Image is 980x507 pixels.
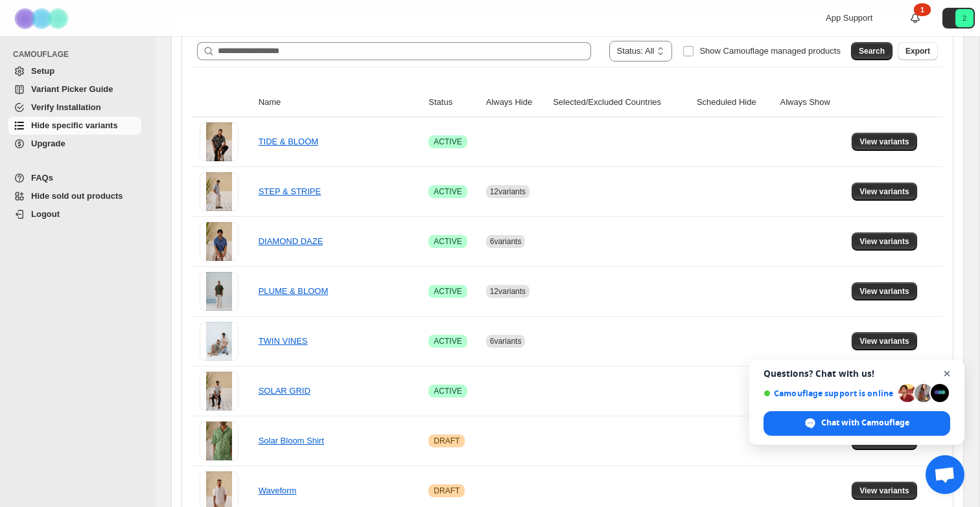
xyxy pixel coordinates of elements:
button: Avatar with initials 2 [942,8,975,28]
span: Verify Installation [31,102,101,112]
th: Scheduled Hide [693,88,776,117]
th: Always Hide [482,88,549,117]
span: View variants [859,137,909,147]
a: FAQs [8,169,141,187]
span: Avatar with initials 2 [955,9,974,27]
button: View variants [852,232,917,251]
span: Hide specific variants [31,120,118,130]
a: 1 [909,12,922,25]
span: 12 variants [490,187,526,196]
a: Variant Picker Guide [8,80,141,98]
span: View variants [859,336,909,346]
span: Close chat [939,366,955,382]
span: 6 variants [490,337,522,346]
a: PLUME & BLOOM [259,286,329,296]
a: Hide sold out products [8,187,141,205]
span: DRAFT [434,436,460,446]
a: DIAMOND DAZE [259,236,323,246]
a: Upgrade [8,135,141,153]
span: App Support [826,13,872,23]
button: Export [898,42,938,60]
a: Verify Installation [8,98,141,117]
span: ACTIVE [434,336,461,346]
span: Variant Picker Guide [31,84,113,94]
span: Questions? Chat with us! [764,368,950,379]
div: Open chat [926,455,964,494]
a: STEP & STRIPE [259,186,321,196]
button: View variants [852,482,917,500]
span: ACTIVE [434,236,461,247]
span: Camouflage support is online [764,389,894,398]
img: Camouflage [10,1,75,36]
span: ACTIVE [434,386,461,396]
span: Logout [31,209,60,219]
span: CAMOUFLAGE [13,49,146,60]
a: TIDE & BLOOM [259,137,318,146]
span: Setup [31,66,54,76]
a: Hide specific variants [8,117,141,135]
a: Setup [8,62,141,80]
span: Export [905,46,930,56]
a: TWIN VINES [259,336,308,346]
span: View variants [859,186,909,197]
span: View variants [859,286,909,297]
div: 1 [914,3,931,16]
span: Search [859,46,885,56]
a: Solar Bloom Shirt [259,436,324,445]
th: Name [255,88,425,117]
a: SOLAR GRID [259,386,310,396]
span: View variants [859,486,909,496]
span: ACTIVE [434,286,461,297]
span: Hide sold out products [31,191,123,201]
button: View variants [852,282,917,300]
th: Always Show [776,88,848,117]
span: Show Camouflage managed products [699,46,841,56]
a: Waveform [259,486,297,495]
button: View variants [852,183,917,201]
span: View variants [859,236,909,247]
button: Search [851,42,892,60]
span: DRAFT [434,486,460,496]
span: 6 variants [490,237,522,246]
span: ACTIVE [434,137,461,147]
div: Chat with Camouflage [764,411,950,436]
span: Chat with Camouflage [821,417,909,429]
span: ACTIVE [434,186,461,197]
span: 12 variants [490,287,526,296]
th: Status [425,88,482,117]
text: 2 [962,14,966,22]
button: View variants [852,332,917,350]
th: Selected/Excluded Countries [549,88,693,117]
span: Upgrade [31,139,65,148]
span: FAQs [31,173,53,183]
a: Logout [8,205,141,223]
button: View variants [852,133,917,151]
